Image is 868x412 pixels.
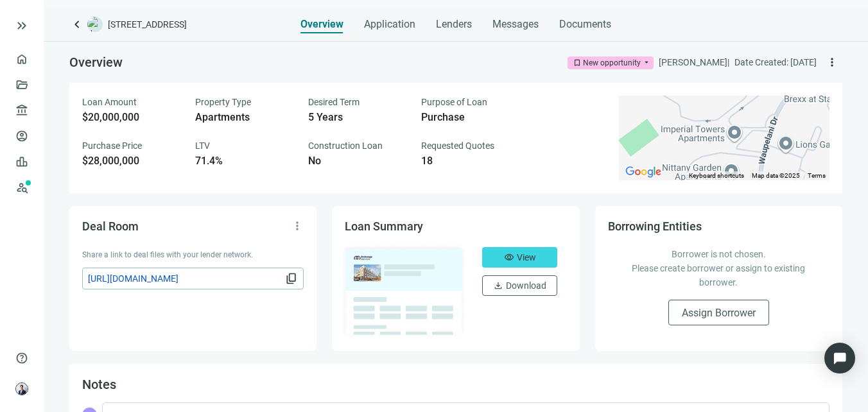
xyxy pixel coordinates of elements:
[493,280,503,291] span: download
[421,97,487,107] span: Purpose of Loan
[308,141,383,151] span: Construction Loan
[808,172,826,179] a: Terms (opens in new tab)
[506,280,546,291] span: Download
[421,141,494,151] span: Requested Quotes
[504,252,514,262] span: visibility
[308,111,406,124] div: 5 Years
[621,261,817,289] p: Please create borrower or assign to existing borrower.
[559,18,611,31] span: Documents
[195,97,251,107] span: Property Type
[482,247,557,268] button: visibilityView
[195,141,210,151] span: LTV
[108,18,187,31] span: [STREET_ADDRESS]
[82,111,180,124] div: $20,000,000
[492,18,539,30] span: Messages
[421,155,519,167] div: 18
[195,111,293,124] div: Apartments
[88,271,282,286] span: [URL][DOMAIN_NAME]
[16,383,28,395] img: avatar
[682,307,756,319] span: Assign Borrower
[287,216,308,236] button: more_vert
[82,219,139,233] span: Deal Room
[659,55,729,69] div: [PERSON_NAME] |
[82,377,116,392] span: Notes
[300,18,343,31] span: Overview
[195,155,293,167] div: 71.4%
[364,18,415,31] span: Application
[583,56,641,69] div: New opportunity
[82,97,137,107] span: Loan Amount
[822,52,842,73] button: more_vert
[517,252,536,262] span: View
[82,155,180,167] div: $28,000,000
[421,111,519,124] div: Purchase
[14,18,30,33] button: keyboard_double_arrow_right
[826,56,838,69] span: more_vert
[824,343,855,373] div: Open Intercom Messenger
[752,172,800,179] span: Map data ©2025
[15,104,24,117] span: account_balance
[622,164,664,180] a: Open this area in Google Maps (opens a new window)
[622,164,664,180] img: Google
[87,17,103,32] img: deal-logo
[308,155,406,167] div: No
[573,58,582,67] span: bookmark
[82,141,142,151] span: Purchase Price
[482,275,557,296] button: downloadDownload
[69,17,85,32] a: keyboard_arrow_left
[285,272,298,285] span: content_copy
[341,243,467,338] img: dealOverviewImg
[345,219,423,233] span: Loan Summary
[291,219,304,232] span: more_vert
[734,55,817,69] div: Date Created: [DATE]
[621,247,817,261] p: Borrower is not chosen.
[689,171,744,180] button: Keyboard shortcuts
[69,55,123,70] span: Overview
[608,219,702,233] span: Borrowing Entities
[82,250,253,259] span: Share a link to deal files with your lender network.
[15,352,28,365] span: help
[668,300,769,325] button: Assign Borrower
[308,97,360,107] span: Desired Term
[436,18,472,31] span: Lenders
